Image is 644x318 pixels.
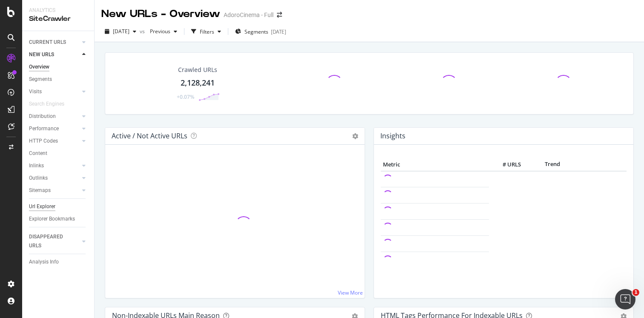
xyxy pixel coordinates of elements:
div: Visits [29,87,42,96]
div: +0.07% [177,93,194,100]
a: Explorer Bookmarks [29,215,88,223]
a: Performance [29,124,80,133]
div: Filters [200,28,214,35]
div: Content [29,149,47,158]
span: 1 [632,289,639,296]
iframe: Intercom live chat [615,289,635,309]
button: Segments[DATE] [232,25,290,38]
div: Performance [29,124,59,133]
div: CURRENT URLS [29,38,66,47]
div: Analytics [29,7,87,14]
a: DISAPPEARED URLS [29,232,80,250]
a: Inlinks [29,161,80,170]
a: Visits [29,87,80,96]
div: HTTP Codes [29,137,58,146]
h4: Active / Not Active URLs [112,130,187,142]
div: Overview [29,63,49,72]
a: HTTP Codes [29,137,80,146]
div: Inlinks [29,161,44,170]
div: Sitemaps [29,186,51,195]
a: Sitemaps [29,186,80,195]
div: Url Explorer [29,202,55,211]
th: Metric [381,158,489,171]
div: NEW URLS [29,50,54,59]
h4: Insights [380,130,405,142]
div: New URLs - Overview [101,7,220,21]
a: View More [338,289,363,296]
a: Outlinks [29,174,80,183]
div: AdoroCinema - Full [224,11,273,19]
a: Content [29,149,88,158]
a: Segments [29,75,88,84]
div: Outlinks [29,174,48,183]
button: Filters [188,25,224,38]
div: Analysis Info [29,258,59,266]
a: Overview [29,63,88,72]
div: Search Engines [29,100,64,109]
button: Previous [147,25,181,38]
div: 2,128,241 [181,77,215,89]
a: Distribution [29,112,80,121]
div: SiteCrawler [29,14,87,24]
div: Segments [29,75,52,84]
a: CURRENT URLS [29,38,80,47]
a: Search Engines [29,100,73,109]
span: vs [140,28,147,35]
div: [DATE] [271,28,286,35]
th: Trend [523,158,582,171]
button: [DATE] [101,25,140,38]
span: Previous [147,28,170,35]
a: Url Explorer [29,202,88,211]
span: 2025 Sep. 9th [113,28,129,35]
span: Segments [244,28,268,35]
a: Analysis Info [29,258,88,266]
div: arrow-right-arrow-left [277,12,282,18]
div: Distribution [29,112,56,121]
i: Options [352,133,358,139]
div: DISAPPEARED URLS [29,232,72,250]
a: NEW URLS [29,50,80,59]
th: # URLS [489,158,523,171]
div: Crawled URLs [178,66,217,74]
div: Explorer Bookmarks [29,215,75,223]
